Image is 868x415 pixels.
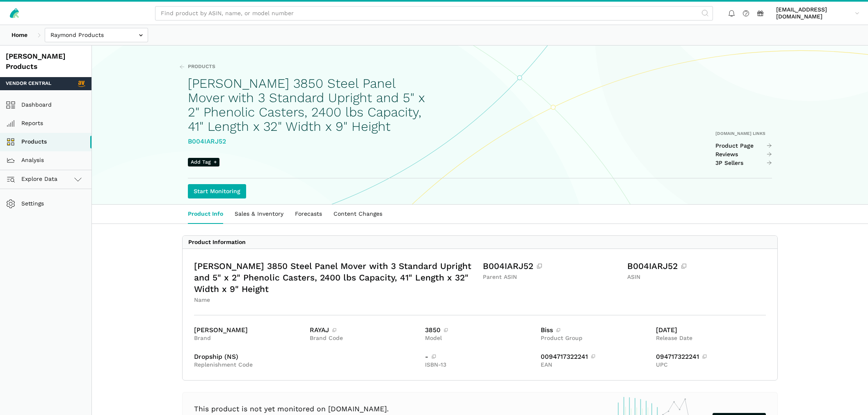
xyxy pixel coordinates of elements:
div: Name [194,296,477,304]
a: Start Monitoring [188,184,246,198]
div: RAYAJ [310,327,420,333]
div: Dropship (NS) [194,353,419,360]
a: Product Page [715,142,772,150]
div: Product Group [541,335,651,342]
div: ISBN-13 [425,361,535,369]
span: Explore Data [9,174,57,184]
a: 3P Sellers [715,160,772,167]
div: Model [425,335,535,342]
div: EAN [541,361,651,369]
span: [EMAIL_ADDRESS][DOMAIN_NAME] [776,6,852,21]
div: 3850 [425,327,535,333]
div: [PERSON_NAME] [194,327,304,333]
div: [DATE] [656,327,766,333]
div: Replenishment Code [194,361,419,369]
div: ASIN [627,274,766,281]
a: Sales & Inventory [229,205,289,223]
div: Product Information [188,239,246,246]
div: Brand Code [310,335,420,342]
div: [PERSON_NAME] Products [6,51,86,71]
div: Brand [194,335,304,342]
div: UPC [656,361,766,369]
span: Add Tag [188,158,219,166]
div: [PERSON_NAME] 3850 Steel Panel Mover with 3 Standard Upright and 5" x 2" Phenolic Casters, 2400 l... [194,260,477,295]
div: 0094717322241 [541,353,651,360]
input: Find product by ASIN, name, or model number [155,6,713,21]
div: 094717322241 [656,353,766,360]
div: Biss [541,327,651,333]
span: + [214,159,217,166]
a: Content Changes [328,205,388,223]
div: Parent ASIN [483,274,621,281]
a: [EMAIL_ADDRESS][DOMAIN_NAME] [773,5,862,22]
div: [DOMAIN_NAME] Links [715,131,772,137]
a: Home [6,28,33,42]
div: - [425,353,535,360]
a: Product Info [182,205,229,223]
h1: [PERSON_NAME] 3850 Steel Panel Mover with 3 Standard Upright and 5" x 2" Phenolic Casters, 2400 l... [188,76,428,134]
a: Reviews [715,151,772,158]
a: Forecasts [289,205,328,223]
a: Products [179,63,215,71]
span: Products [188,63,215,71]
input: Raymond Products [45,28,148,42]
h3: This product is not yet monitored on [DOMAIN_NAME]. [194,404,434,414]
div: B004IARJ52 [483,260,621,272]
span: Vendor Central [6,80,51,87]
div: B004IARJ52 [627,260,766,272]
div: B004IARJ52 [188,137,428,147]
div: Release Date [656,335,766,342]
